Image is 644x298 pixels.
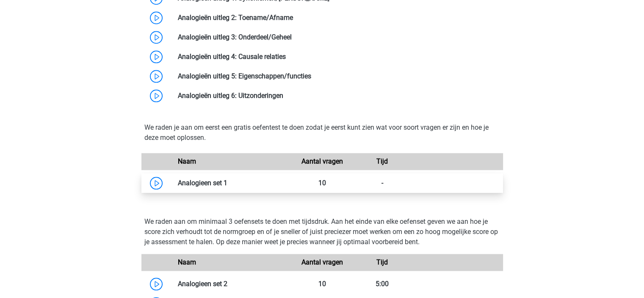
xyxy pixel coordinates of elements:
[171,52,503,62] div: Analogieën uitleg 4: Causale relaties
[171,71,503,81] div: Analogieën uitleg 5: Eigenschappen/functies
[292,257,352,267] div: Aantal vragen
[171,156,292,167] div: Naam
[171,32,503,42] div: Analogieën uitleg 3: Onderdeel/Geheel
[144,217,500,247] p: We raden aan om minimaal 3 oefensets te doen met tijdsdruk. Aan het einde van elke oefenset geven...
[171,13,503,23] div: Analogieën uitleg 2: Toename/Afname
[171,178,292,188] div: Analogieen set 1
[352,257,412,267] div: Tijd
[292,156,352,167] div: Aantal vragen
[171,257,292,267] div: Naam
[144,123,500,143] p: We raden je aan om eerst een gratis oefentest te doen zodat je eerst kunt zien wat voor soort vra...
[171,91,503,101] div: Analogieën uitleg 6: Uitzonderingen
[171,279,292,289] div: Analogieen set 2
[352,156,412,167] div: Tijd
